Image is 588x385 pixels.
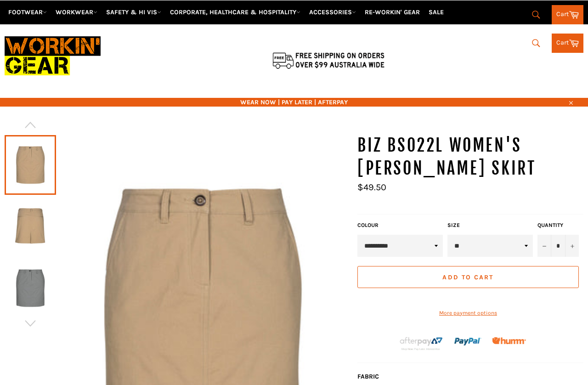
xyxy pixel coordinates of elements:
[5,30,101,82] img: Workin Gear leaders in Workwear, Safety Boots, PPE, Uniforms. Australia's No.1 in Workwear
[5,98,583,107] span: WEAR NOW | PAY LATER | AFTERPAY
[537,221,579,229] label: Quantity
[271,51,386,70] img: Flat $9.95 shipping Australia wide
[492,337,526,344] img: Humm_core_logo_RGB-01_300x60px_small_195d8312-4386-4de7-b182-0ef9b6303a37.png
[357,309,579,317] a: More payment options
[552,34,583,53] a: Cart
[357,221,443,229] label: COLOUR
[399,336,444,351] img: Afterpay-Logo-on-dark-bg_large.png
[454,328,481,355] img: paypal.png
[166,4,304,20] a: CORPORATE, HEALTHCARE & HOSPITALITY
[357,373,379,380] strong: FABRIC
[102,4,165,20] a: SAFETY & HI VIS
[357,266,579,288] button: Add to Cart
[565,235,579,257] button: Increase item quantity by one
[52,4,101,20] a: WORKWEAR
[442,273,493,281] span: Add to Cart
[9,201,51,252] img: BIZ BS022L Women's Lawson Chino Skirt - Workin Gear
[552,5,583,24] a: Cart
[361,4,424,20] a: RE-WORKIN' GEAR
[357,182,386,192] span: $49.50
[425,4,447,20] a: SALE
[5,4,51,20] a: FOOTWEAR
[537,235,551,257] button: Reduce item quantity by one
[357,134,583,180] h1: BIZ BS022L Women's [PERSON_NAME] Skirt
[9,263,51,313] img: BIZ BS022L Women's Lawson Chino Skirt - Workin Gear
[447,221,533,229] label: Size
[305,4,360,20] a: ACCESSORIES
